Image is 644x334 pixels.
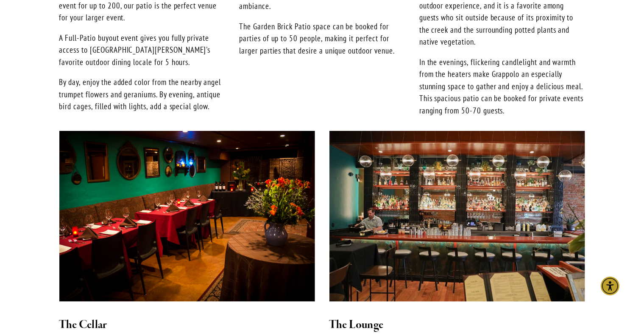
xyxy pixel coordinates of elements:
[59,316,315,334] h2: The Cellar
[601,277,619,295] div: Accessibility Menu
[419,56,585,117] p: In the evenings, flickering candlelight and warmth from the heaters make Grappolo an especially s...
[59,76,225,113] p: By day, enjoy the added color from the nearby angel trumpet flowers and geraniums. By evening, an...
[239,20,405,57] p: The Garden Brick Patio space can be booked for parties of up to 50 people, making it perfect for ...
[59,131,315,301] img: NOVO+BANQUET+CELLAR+FROM+SAFE+2016.jpg
[329,316,585,334] h2: The Lounge
[59,32,225,68] p: A Full-Patio buyout event gives you fully private access to [GEOGRAPHIC_DATA][PERSON_NAME]'s favo...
